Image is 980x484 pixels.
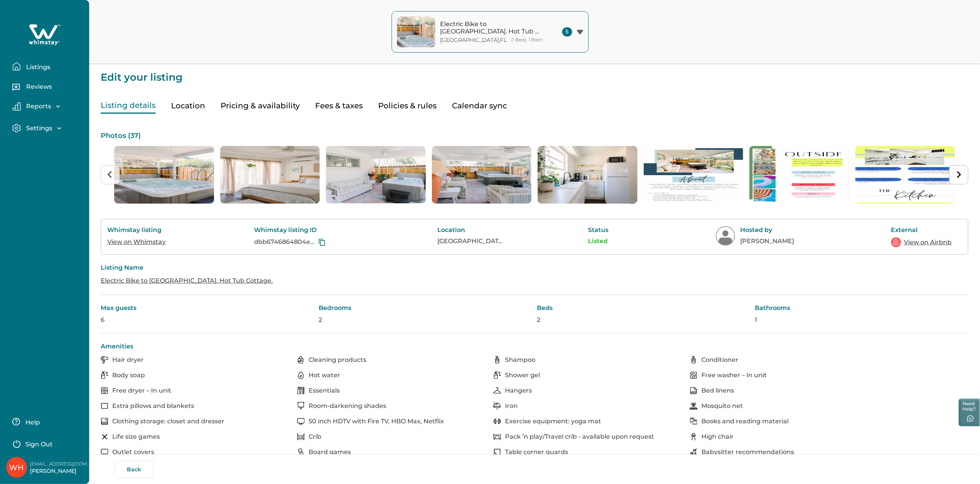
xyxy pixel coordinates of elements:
img: amenity-icon [493,418,501,425]
p: High chair [701,433,734,441]
img: list-photos [749,146,849,204]
img: list-photos [538,146,638,204]
button: Help [12,414,80,429]
p: Photos ( 37 ) [101,132,968,140]
img: list-photos [326,146,426,204]
p: Clothing storage: closet and dresser [112,418,224,425]
li: 6 of 37 [644,146,744,204]
p: External [891,226,953,234]
img: amenity-icon [297,371,305,379]
li: 2 of 37 [220,146,320,204]
p: Pack ’n play/Travel crib - available upon request [505,433,654,441]
li: 8 of 37 [855,146,955,204]
p: Crib [309,433,321,441]
p: 1 [755,316,969,324]
p: Shower gel [505,371,540,379]
img: amenity-icon [493,402,501,410]
button: Settings [12,124,83,133]
p: 2 [319,316,533,324]
button: Back [115,461,153,478]
li: 1 of 37 [114,146,214,204]
p: Free dryer – In unit [112,387,171,394]
a: View on Airbnb [904,238,952,247]
p: Hot water [309,371,340,379]
p: Babysitter recommendations [701,448,794,456]
p: Electric Bike to [GEOGRAPHIC_DATA]. Hot Tub Cottage. [440,20,544,35]
p: Status [588,226,631,234]
p: Whimstay listing [107,226,169,234]
p: Beds [537,304,751,312]
img: amenity-icon [690,448,698,456]
button: Reports [12,102,83,111]
img: amenity-icon [101,356,108,364]
img: amenity-icon [101,433,108,441]
div: Whimstay Host [9,458,24,477]
p: 2 Beds, 1 Bath [512,37,543,43]
img: amenity-icon [690,356,698,364]
img: list-photos [432,146,532,204]
button: Fees & taxes [315,98,363,114]
p: Outlet covers [112,448,154,456]
p: Amenities [101,343,968,350]
img: amenity-icon [493,433,501,441]
p: Hair dryer [112,356,144,364]
button: Previous slide [101,165,120,184]
p: Hosted by [741,226,806,234]
p: Body soap [112,371,145,379]
img: amenity-icon [101,371,108,379]
img: amenity-icon [297,387,305,394]
img: amenity-icon [297,418,305,425]
p: Exercise equipment: yoga mat [505,418,601,425]
p: Iron [505,402,518,410]
p: dbb6746864804eae4ecead576867bb1d [254,238,317,246]
p: Books and reading material [701,418,789,425]
img: amenity-icon [493,448,501,456]
p: 50 inch HDTV with Fire TV, HBO Max, Netflix [309,418,444,425]
button: Location [171,98,205,114]
img: amenity-icon [493,387,501,394]
li: 4 of 37 [432,146,532,204]
img: amenity-icon [690,433,698,441]
button: Pricing & availability [221,98,300,114]
img: amenity-icon [101,402,108,410]
p: [EMAIL_ADDRESS][DOMAIN_NAME] [30,460,91,468]
button: Reviews [12,80,83,96]
p: Board games [309,448,351,456]
img: amenity-icon [297,356,305,364]
p: [GEOGRAPHIC_DATA] , FL [440,37,507,43]
button: Policies & rules [378,98,437,114]
p: Bedrooms [319,304,533,312]
p: Listing Name [101,264,968,272]
img: amenity-icon [690,402,698,410]
p: Extra pillows and blankets [112,402,194,410]
p: Max guests [101,304,314,312]
img: list-photos [220,146,320,204]
p: Sign Out [25,441,53,448]
p: Listings [24,63,50,71]
button: Calendar sync [452,98,507,114]
img: amenity-icon [101,448,108,456]
p: Mosquito net [701,402,743,410]
p: 2 [537,316,751,324]
button: property-coverElectric Bike to [GEOGRAPHIC_DATA]. Hot Tub Cottage.[GEOGRAPHIC_DATA],FL2 Beds, 1 B... [392,11,589,53]
p: Listed [588,237,631,245]
p: Shampoo [505,356,535,364]
img: amenity-icon [690,418,698,425]
p: Essentials [309,387,340,394]
img: amenity-icon [101,418,108,425]
img: amenity-icon [690,387,698,394]
p: Reviews [24,83,52,91]
button: Listing details [101,98,156,114]
p: Life size games [112,433,160,441]
img: amenity-icon [297,433,305,441]
span: 5 [562,27,572,36]
p: Location [437,226,503,234]
p: Settings [24,124,52,132]
a: Electric Bike to [GEOGRAPHIC_DATA]. Hot Tub Cottage. [101,277,273,284]
p: Bathrooms [755,304,969,312]
img: amenity-icon [297,448,305,456]
li: 3 of 37 [326,146,426,204]
p: Help [23,419,40,426]
a: View on Whimstay [107,238,166,245]
button: Next slide [949,165,968,184]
